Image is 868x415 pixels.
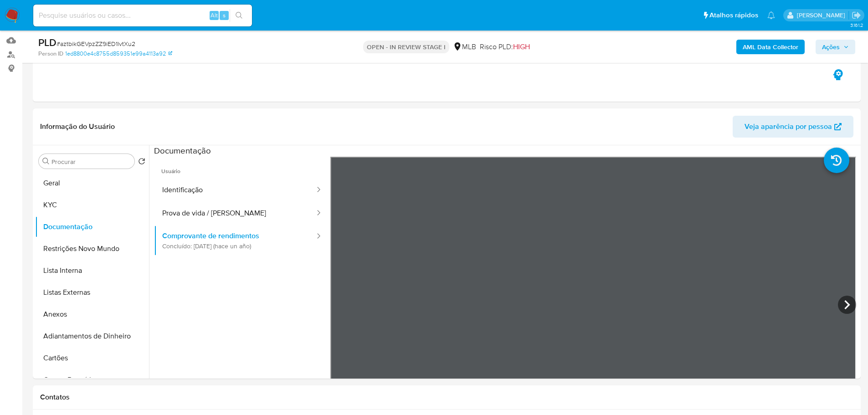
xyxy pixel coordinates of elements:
span: Ações [822,40,840,54]
a: 1ed8800e4c8755d859351e99a4113a92 [65,50,172,58]
span: Veja aparência por pessoa [745,116,832,138]
b: AML Data Collector [743,40,798,54]
b: Person ID [38,50,63,58]
button: KYC [35,194,149,216]
span: Alt [211,11,218,20]
h1: Contatos [40,393,853,402]
input: Procurar [51,158,131,166]
span: Atalhos rápidos [709,10,758,20]
button: AML Data Collector [736,40,805,54]
p: lucas.portella@mercadolivre.com [797,11,848,20]
button: Restrições Novo Mundo [35,238,149,260]
button: Cartões [35,347,149,369]
button: Contas Bancárias [35,369,149,391]
a: Notificações [767,11,775,19]
span: HIGH [513,41,530,52]
button: Procurar [42,158,50,165]
b: PLD [38,35,56,50]
input: Pesquise usuários ou casos... [33,10,252,21]
button: Documentação [35,216,149,238]
span: # aztbikGEVpzZZ9iED1lvtXu2 [56,39,135,48]
button: Veja aparência por pessoa [733,116,853,138]
span: Risco PLD: [480,42,530,52]
button: Ações [816,40,855,54]
span: s [223,11,226,20]
button: Listas Externas [35,282,149,303]
h1: Informação do Usuário [40,122,115,131]
button: Geral [35,172,149,194]
button: Retornar ao pedido padrão [138,158,145,168]
span: 3.161.2 [850,21,863,29]
div: MLB [453,42,476,52]
a: Sair [852,10,861,20]
button: Anexos [35,303,149,325]
button: Adiantamentos de Dinheiro [35,325,149,347]
button: Lista Interna [35,260,149,282]
p: OPEN - IN REVIEW STAGE I [363,41,449,53]
button: search-icon [230,9,248,22]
